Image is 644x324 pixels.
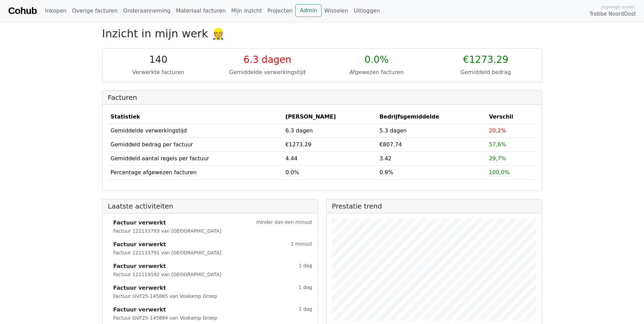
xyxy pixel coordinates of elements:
[228,4,265,18] a: Mijn inzicht
[264,4,295,18] a: Projecten
[283,124,377,138] td: 6.3 dagen
[295,4,321,17] a: Admin
[113,306,166,314] strong: Factuur verwerkt
[102,27,542,40] h2: Inzicht in mijn werk 👷
[108,165,283,179] td: Percentage afgewezen facturen
[108,93,536,102] h2: Facturen
[108,151,283,165] td: Gemiddeld aantal regels per factuur
[256,219,312,227] small: minder dan een minuut
[299,262,312,270] small: 1 dag
[489,155,506,162] span: 29,7%
[108,110,283,124] th: Statistiek
[283,151,377,165] td: 4.44
[489,141,506,148] span: 57,6%
[108,124,283,138] td: Gemiddelde verwerkingstijd
[113,272,221,277] small: Factuur 122119192 van [GEOGRAPHIC_DATA]
[113,315,217,321] small: Factuur GVF25-145884 van Voskamp Groep
[121,4,173,18] a: Onderaanneming
[217,68,318,76] div: Gemiddelde verwerkingstijd
[108,54,209,66] div: 140
[113,250,221,255] small: Factuur 122133791 van [GEOGRAPHIC_DATA]
[351,4,383,18] a: Uitloggen
[113,228,221,234] small: Factuur 122133793 van [GEOGRAPHIC_DATA]
[489,169,510,176] span: 100,0%
[113,262,166,270] strong: Factuur verwerkt
[326,54,427,66] div: 0.0%
[326,68,427,76] div: Afgewezen facturen
[113,284,166,292] strong: Factuur verwerkt
[377,110,486,124] th: Bedrijfsgemiddelde
[173,4,228,18] a: Materiaal facturen
[113,219,166,227] strong: Factuur verwerkt
[435,68,536,76] div: Gemiddeld bedrag
[435,54,536,66] div: €1273.29
[590,10,636,18] span: Trebbe NoordOost
[299,306,312,314] small: 1 dag
[291,240,312,249] small: 1 minuut
[321,4,351,18] a: Wisselen
[113,240,166,249] strong: Factuur verwerkt
[108,202,312,210] h2: Laatste activiteiten
[108,68,209,76] div: Verwerkte facturen
[113,293,217,299] small: Factuur GVF25-145885 van Voskamp Groep
[69,4,121,18] a: Overige facturen
[283,165,377,179] td: 0.0%
[377,138,486,151] td: €807.74
[486,110,536,124] th: Verschil
[217,54,318,66] div: 6.3 dagen
[8,3,37,19] a: Cohub
[377,124,486,138] td: 5.3 dagen
[489,127,506,134] span: 20,2%
[377,151,486,165] td: 3.42
[377,165,486,179] td: 0.9%
[299,284,312,292] small: 1 dag
[42,4,69,18] a: Inkopen
[332,202,536,210] h2: Prestatie trend
[283,138,377,151] td: €1273.29
[601,4,636,10] span: Ingelogd onder:
[283,110,377,124] th: [PERSON_NAME]
[108,138,283,151] td: Gemiddeld bedrag per factuur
